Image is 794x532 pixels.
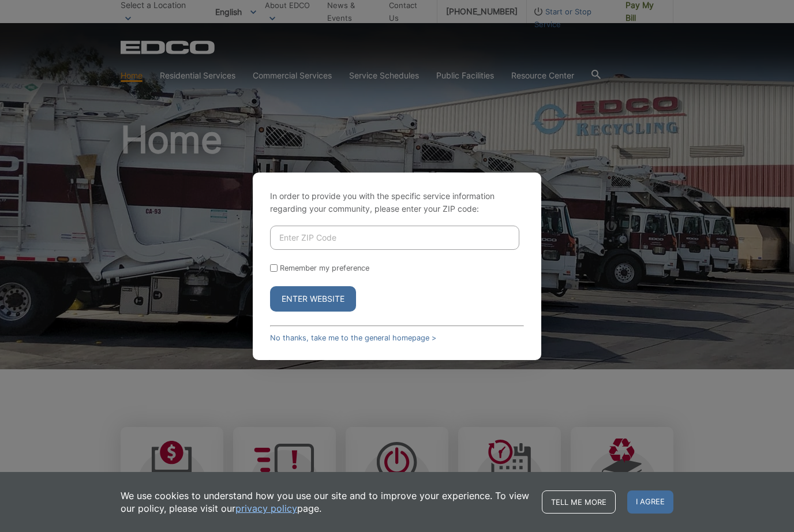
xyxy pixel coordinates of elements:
p: In order to provide you with the specific service information regarding your community, please en... [270,190,524,215]
label: Remember my preference [280,264,369,272]
a: No thanks, take me to the general homepage > [270,334,436,342]
button: Enter Website [270,286,356,312]
p: We use cookies to understand how you use our site and to improve your experience. To view our pol... [121,489,530,515]
a: privacy policy [235,502,297,515]
input: Enter ZIP Code [270,226,519,250]
span: I agree [627,490,673,514]
a: Tell me more [542,490,616,514]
